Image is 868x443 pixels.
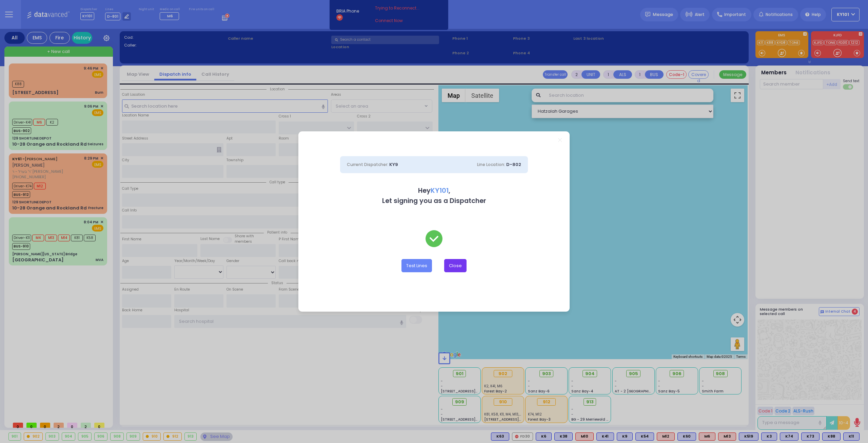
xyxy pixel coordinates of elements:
[389,161,398,168] span: KY9
[558,138,562,142] a: Close
[506,161,521,168] span: D-802
[347,162,388,167] span: Current Dispatcher:
[382,196,486,205] b: Let signing you as a Dispatcher
[426,230,442,247] img: check-green.svg
[401,259,432,272] button: Test Lines
[444,259,467,272] button: Close
[431,186,449,195] span: KY101
[418,186,450,195] b: Hey ,
[477,162,505,167] span: Line Location:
